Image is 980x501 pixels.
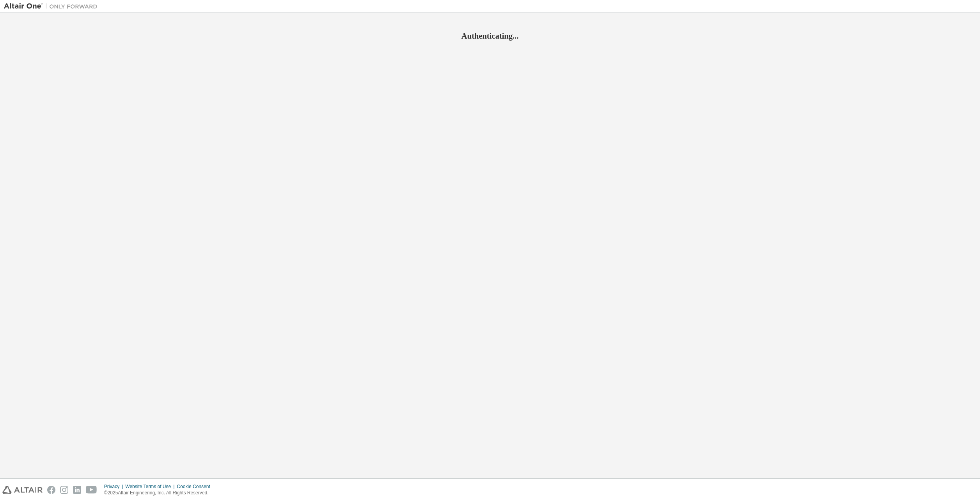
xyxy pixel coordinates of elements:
[125,483,177,490] div: Website Terms of Use
[104,483,125,490] div: Privacy
[47,486,55,494] img: facebook.svg
[86,486,97,494] img: youtube.svg
[4,31,976,41] h2: Authenticating...
[104,490,215,496] p: © 2025 Altair Engineering, Inc. All Rights Reserved.
[73,486,81,494] img: linkedin.svg
[4,2,101,10] img: Altair One
[177,483,215,490] div: Cookie Consent
[60,486,68,494] img: instagram.svg
[2,486,43,494] img: altair_logo.svg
